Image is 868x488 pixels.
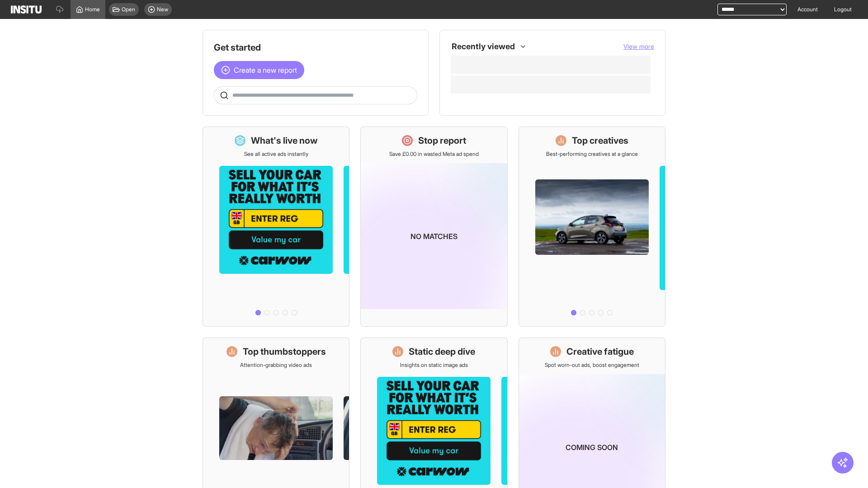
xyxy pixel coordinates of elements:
a: Top creativesBest-performing creatives at a glance [519,127,665,327]
span: View more [623,42,654,50]
h1: Top creatives [572,134,628,147]
a: What's live nowSee all active ads instantly [203,127,349,327]
p: Best-performing creatives at a glance [546,150,638,158]
h1: Static deep dive [409,345,475,358]
h1: Get started [214,41,417,54]
span: Open [122,6,135,13]
span: New [157,6,168,13]
button: Create a new report [214,61,304,79]
p: See all active ads instantly [244,150,308,158]
p: No matches [410,231,458,242]
img: Logo [11,5,42,14]
button: View more [623,42,654,51]
a: Stop reportSave £0.00 in wasted Meta ad spendNo matches [360,127,507,327]
h1: What's live now [251,134,318,147]
h1: Stop report [418,134,466,147]
span: Home [85,6,100,13]
img: coming-soon-gradient_kfitwp.png [361,163,507,309]
p: Attention-grabbing video ads [240,361,312,369]
h1: Top thumbstoppers [243,345,326,358]
span: Create a new report [234,65,297,75]
p: Insights on static image ads [400,361,468,369]
p: Save £0.00 in wasted Meta ad spend [389,150,479,158]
